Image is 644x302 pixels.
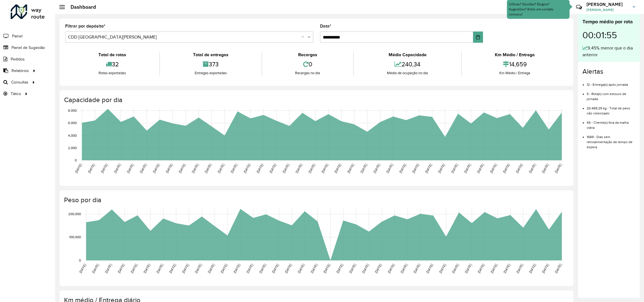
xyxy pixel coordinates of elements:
text: [DATE] [156,263,164,274]
text: [DATE] [489,163,497,174]
div: Recargas no dia [264,70,352,76]
text: [DATE] [400,263,408,274]
text: [DATE] [373,163,381,174]
text: [DATE] [451,263,459,274]
text: [DATE] [220,263,228,274]
text: [DATE] [476,163,484,174]
text: 100,000 [69,235,81,239]
span: Relatórios [12,68,29,74]
div: 14,659 [463,58,566,70]
text: [DATE] [204,163,212,174]
div: Entregas exportadas [161,70,260,76]
text: [DATE] [181,263,189,274]
text: [DATE] [321,163,329,174]
text: [DATE] [258,263,267,274]
text: [DATE] [387,263,395,274]
li: 20.489,29 kg - Total de peso não roteirizado [587,102,635,116]
text: [DATE] [207,263,215,274]
span: Painel de Sugestão [12,45,45,51]
text: [DATE] [165,163,173,174]
text: 4,000 [68,134,77,137]
button: Choose Date [473,31,483,43]
span: Tático [11,91,21,97]
li: 12 - Entrega(s) após jornada [587,78,635,87]
text: [DATE] [191,163,199,174]
li: 5 - Rota(s) com estouro de jornada [587,87,635,102]
text: [DATE] [528,263,536,274]
div: Recargas [264,51,352,58]
text: [DATE] [78,263,87,274]
text: [DATE] [398,163,407,174]
text: [DATE] [464,263,472,274]
text: 8,000 [68,109,77,112]
div: Total de entregas [161,51,260,58]
text: [DATE] [271,263,279,274]
div: Tempo médio por rota [582,18,635,26]
div: 373 [161,58,260,70]
text: [DATE] [284,263,292,274]
text: [DATE] [87,163,95,174]
text: [DATE] [217,163,225,174]
h4: Capacidade por dia [64,96,568,104]
text: [DATE] [269,163,277,174]
div: Média de ocupação no dia [355,70,460,76]
text: [DATE] [310,263,318,274]
span: Consultas [11,79,28,85]
text: [DATE] [113,163,121,174]
text: [DATE] [438,263,446,274]
text: [DATE] [194,263,202,274]
text: [DATE] [256,163,264,174]
span: Clear all [301,34,306,40]
h4: Alertas [582,67,635,76]
label: Filtrar por depósito [65,23,105,30]
text: [DATE] [346,163,355,174]
text: [DATE] [541,263,549,274]
text: [DATE] [541,163,549,174]
div: Km Médio / Entrega [463,51,566,58]
text: [DATE] [295,163,303,174]
text: [DATE] [230,163,238,174]
text: [DATE] [282,163,290,174]
text: 0 [79,258,81,262]
text: [DATE] [502,163,510,174]
div: Total de rotas [67,51,158,58]
div: 32 [67,58,158,70]
text: [DATE] [335,263,344,274]
span: Painel [12,33,22,39]
label: Data [320,23,331,30]
h2: Dashboard [65,4,96,10]
span: Pedidos [11,56,25,62]
text: [DATE] [516,263,524,274]
text: [DATE] [554,263,562,274]
div: 9,45% menor que o dia anterior [582,45,635,58]
text: 0 [75,158,77,162]
text: [DATE] [308,163,316,174]
a: Contato Rápido [573,1,585,13]
text: [DATE] [463,163,471,174]
text: [DATE] [126,163,134,174]
div: Rotas exportadas [67,70,158,76]
text: [DATE] [450,163,459,174]
li: 1689 - Dias sem retroalimentação de tempo de espera [587,130,635,150]
div: Média Capacidade [355,51,460,58]
div: 240,34 [355,58,460,70]
text: [DATE] [246,263,254,274]
text: [DATE] [411,163,419,174]
div: 00:01:55 [582,26,635,45]
div: 0 [264,58,352,70]
h4: Peso por dia [64,196,568,204]
text: [DATE] [386,163,394,174]
text: [DATE] [374,263,382,274]
text: [DATE] [168,263,176,274]
text: [DATE] [503,263,511,274]
text: [DATE] [104,263,112,274]
text: 200,000 [68,212,81,216]
text: 6,000 [68,121,77,125]
text: [DATE] [74,163,82,174]
text: [DATE] [490,263,498,274]
text: [DATE] [413,263,421,274]
h3: [PERSON_NAME] [586,2,629,7]
text: [DATE] [323,263,331,274]
text: [DATE] [528,163,536,174]
text: [DATE] [425,263,434,274]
